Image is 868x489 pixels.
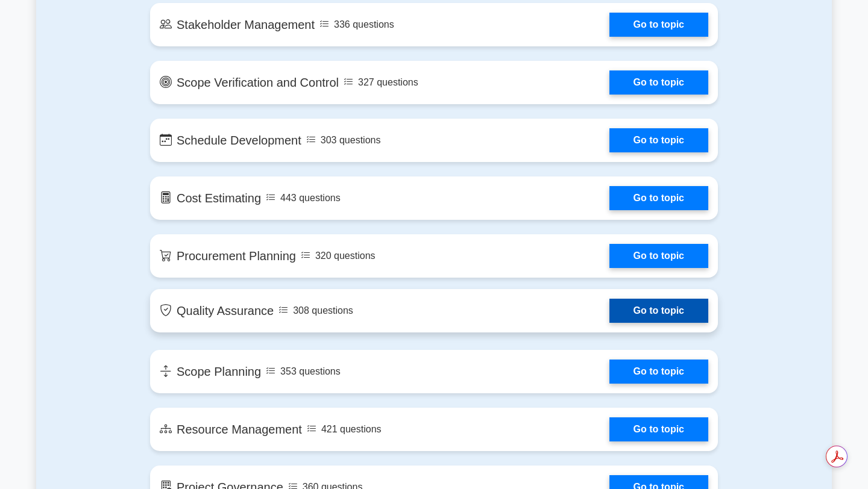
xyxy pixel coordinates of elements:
[609,128,708,152] a: Go to topic
[609,70,708,95] a: Go to topic
[609,186,708,210] a: Go to topic
[609,360,708,384] a: Go to topic
[609,299,708,323] a: Go to topic
[609,13,708,37] a: Go to topic
[609,244,708,268] a: Go to topic
[609,417,708,441] a: Go to topic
